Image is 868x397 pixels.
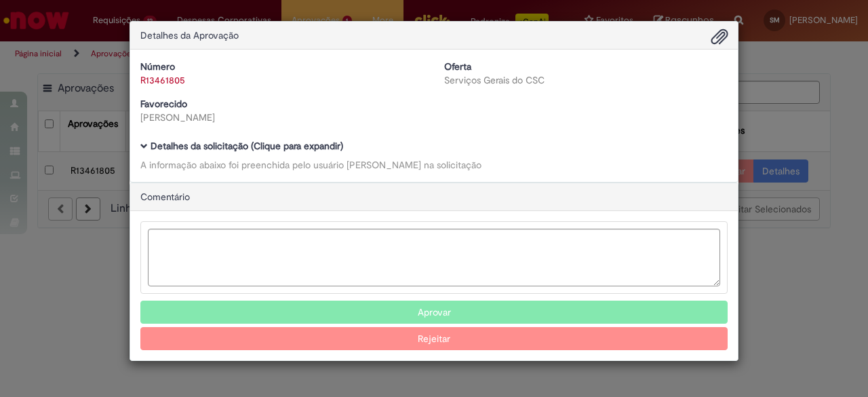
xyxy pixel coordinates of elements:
div: Serviços Gerais do CSC [444,73,728,87]
b: Número [140,60,175,73]
h5: Detalhes da solicitação (Clique para expandir) [140,141,728,151]
span: Comentário [140,191,190,203]
a: R13461805 [140,74,185,86]
div: [PERSON_NAME] [140,111,424,124]
b: Detalhes da solicitação (Clique para expandir) [151,140,343,152]
button: Rejeitar [140,327,728,350]
span: Detalhes da Aprovação [140,29,239,41]
b: Oferta [444,60,471,73]
b: Favorecido [140,98,187,110]
button: Aprovar [140,301,728,324]
div: A informação abaixo foi preenchida pelo usuário [PERSON_NAME] na solicitação [140,158,728,172]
